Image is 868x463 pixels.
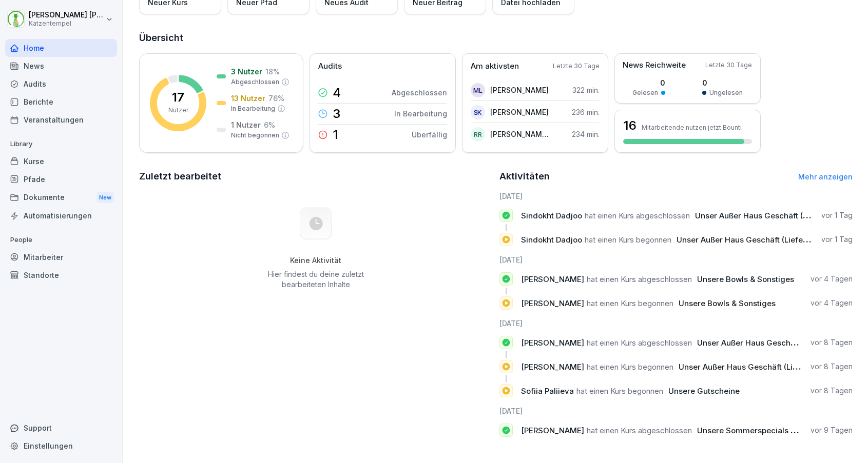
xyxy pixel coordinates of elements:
[333,129,338,141] p: 1
[5,93,117,111] a: Berichte
[5,207,117,225] a: Automatisierungen
[697,274,794,284] span: Unsere Bowls & Sonstiges
[585,235,671,245] span: hat einen Kurs begonnen
[264,269,368,290] p: Hier findest du deine zuletzt bearbeiteten Inhalte
[587,426,692,435] span: hat einen Kurs abgeschlossen
[521,298,584,308] span: [PERSON_NAME]
[231,66,262,77] p: 3 Nutzer
[668,386,740,396] span: Unsere Gutscheine
[5,248,117,266] div: Mitarbeiter
[695,211,855,220] span: Unser Außer Haus Geschäft (Lieferdienste)
[471,61,519,72] p: Am aktivsten
[623,117,636,134] h3: 16
[5,75,117,93] a: Audits
[5,152,117,170] a: Kurse
[5,57,117,75] a: News
[499,191,853,202] h6: [DATE]
[705,61,752,70] p: Letzte 30 Tage
[499,254,853,265] h6: [DATE]
[521,274,584,284] span: [PERSON_NAME]
[521,338,584,348] span: [PERSON_NAME]
[702,77,743,88] p: 0
[587,338,692,348] span: hat einen Kurs abgeschlossen
[521,211,582,220] span: Sindokht Dadjoo
[264,256,368,265] h5: Keine Aktivität
[821,210,853,220] p: vor 1 Tag
[499,169,550,184] h2: Aktivitäten
[572,129,600,139] p: 234 min.
[642,124,742,131] p: Mitarbeitende nutzen jetzt Bounti
[231,119,261,130] p: 1 Nutzer
[471,83,485,97] div: ML
[553,62,600,71] p: Letzte 30 Tage
[697,338,857,348] span: Unser Außer Haus Geschäft (Lieferdienste)
[490,85,549,95] p: [PERSON_NAME]
[587,298,673,308] span: hat einen Kurs begonnen
[264,119,275,130] p: 6 %
[318,61,342,72] p: Audits
[679,362,838,372] span: Unser Außer Haus Geschäft (Lieferdienste)
[521,362,584,372] span: [PERSON_NAME]
[231,77,279,87] p: Abgeschlossen
[490,107,549,117] p: [PERSON_NAME]
[5,111,117,129] a: Veranstaltungen
[572,85,600,95] p: 322 min.
[679,298,776,308] span: Unsere Bowls & Sonstiges
[576,386,663,396] span: hat einen Kurs begonnen
[265,66,280,77] p: 18 %
[587,362,673,372] span: hat einen Kurs begonnen
[5,266,117,284] a: Standorte
[5,232,117,248] p: People
[394,108,447,119] p: In Bearbeitung
[5,188,117,207] div: Dokumente
[811,361,853,372] p: vor 8 Tagen
[632,88,658,97] p: Gelesen
[677,235,836,245] span: Unser Außer Haus Geschäft (Lieferdienste)
[5,39,117,57] a: Home
[5,188,117,207] a: DokumenteNew
[139,169,492,184] h2: Zuletzt bearbeitet
[29,11,104,19] p: [PERSON_NAME] [PERSON_NAME]
[392,87,447,98] p: Abgeschlossen
[811,298,853,308] p: vor 4 Tagen
[811,425,853,435] p: vor 9 Tagen
[5,437,117,455] a: Einstellungen
[5,170,117,188] a: Pfade
[587,274,692,284] span: hat einen Kurs abgeschlossen
[231,104,275,113] p: In Bearbeitung
[499,318,853,329] h6: [DATE]
[139,31,853,45] h2: Übersicht
[333,87,341,99] p: 4
[412,129,447,140] p: Überfällig
[499,406,853,416] h6: [DATE]
[623,59,686,71] p: News Reichweite
[172,91,184,104] p: 17
[811,337,853,348] p: vor 8 Tagen
[471,105,485,119] div: SK
[5,136,117,152] p: Library
[471,127,485,142] div: RR
[572,107,600,117] p: 236 min.
[268,93,284,104] p: 76 %
[821,234,853,245] p: vor 1 Tag
[231,131,279,140] p: Nicht begonnen
[333,108,340,120] p: 3
[811,274,853,284] p: vor 4 Tagen
[585,211,690,220] span: hat einen Kurs abgeschlossen
[709,88,743,97] p: Ungelesen
[97,192,114,204] div: New
[5,419,117,437] div: Support
[521,386,574,396] span: Sofiia Paliieva
[632,77,665,88] p: 0
[811,386,853,396] p: vor 8 Tagen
